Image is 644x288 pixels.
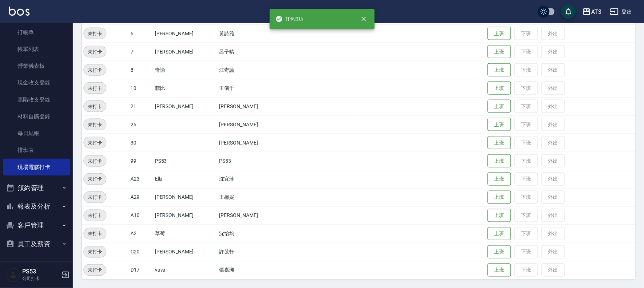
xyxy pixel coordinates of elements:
[3,216,70,235] button: 客戶管理
[129,152,153,170] td: 99
[153,261,218,279] td: vava
[218,115,293,134] td: [PERSON_NAME]
[3,24,70,41] a: 打帳單
[129,170,153,188] td: A23
[218,152,293,170] td: PS53
[153,79,218,97] td: 菲比
[129,115,153,134] td: 26
[6,268,20,282] img: Person
[153,61,218,79] td: 岢諭
[218,261,293,279] td: 張嘉珮
[153,152,218,170] td: PS53
[488,27,511,40] button: 上班
[218,97,293,115] td: [PERSON_NAME]
[84,139,106,147] span: 未打卡
[3,58,70,74] a: 營業儀表板
[3,74,70,91] a: 現金收支登錄
[129,261,153,279] td: D17
[488,45,511,59] button: 上班
[84,230,106,238] span: 未打卡
[84,267,106,274] span: 未打卡
[488,227,511,241] button: 上班
[153,225,218,243] td: 草莓
[3,41,70,58] a: 帳單列表
[84,248,106,256] span: 未打卡
[218,24,293,43] td: 黃詩雅
[488,100,511,113] button: 上班
[84,30,106,38] span: 未打卡
[488,173,511,186] button: 上班
[129,24,153,43] td: 6
[22,275,59,282] p: 公司打卡
[218,188,293,206] td: 王馨妮
[3,108,70,125] a: 材料自購登錄
[3,197,70,216] button: 報表及分析
[488,209,511,222] button: 上班
[84,103,106,110] span: 未打卡
[591,7,601,16] div: AT3
[84,48,106,56] span: 未打卡
[356,11,372,27] button: close
[129,79,153,97] td: 10
[153,206,218,225] td: [PERSON_NAME]
[84,157,106,165] span: 未打卡
[607,5,635,19] button: 登出
[218,225,293,243] td: 沈怡均
[488,63,511,77] button: 上班
[84,194,106,201] span: 未打卡
[218,43,293,61] td: 呂子晴
[218,170,293,188] td: 沈宜珍
[129,243,153,261] td: C20
[129,43,153,61] td: 7
[84,66,106,74] span: 未打卡
[3,142,70,158] a: 排班表
[488,264,511,277] button: 上班
[153,24,218,43] td: [PERSON_NAME]
[3,91,70,108] a: 高階收支登錄
[129,188,153,206] td: A29
[129,61,153,79] td: 8
[153,243,218,261] td: [PERSON_NAME]
[3,234,70,253] button: 員工及薪資
[84,212,106,220] span: 未打卡
[561,4,576,19] button: save
[488,82,511,95] button: 上班
[3,125,70,142] a: 每日結帳
[488,136,511,150] button: 上班
[153,43,218,61] td: [PERSON_NAME]
[84,84,106,92] span: 未打卡
[276,15,303,23] span: 打卡成功
[218,134,293,152] td: [PERSON_NAME]
[84,121,106,129] span: 未打卡
[488,191,511,204] button: 上班
[153,97,218,115] td: [PERSON_NAME]
[218,206,293,225] td: [PERSON_NAME]
[488,245,511,259] button: 上班
[9,7,30,16] img: Logo
[218,243,293,261] td: 許苡軒
[84,175,106,183] span: 未打卡
[579,4,604,19] button: AT3
[153,170,218,188] td: Ella
[3,178,70,197] button: 預約管理
[488,118,511,131] button: 上班
[129,206,153,225] td: A10
[218,79,293,97] td: 王儀千
[129,134,153,152] td: 30
[129,225,153,243] td: A2
[218,61,293,79] td: 江岢諭
[153,188,218,206] td: [PERSON_NAME]
[22,268,59,275] h5: PS53
[3,159,70,175] a: 現場電腦打卡
[488,154,511,168] button: 上班
[129,97,153,115] td: 21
